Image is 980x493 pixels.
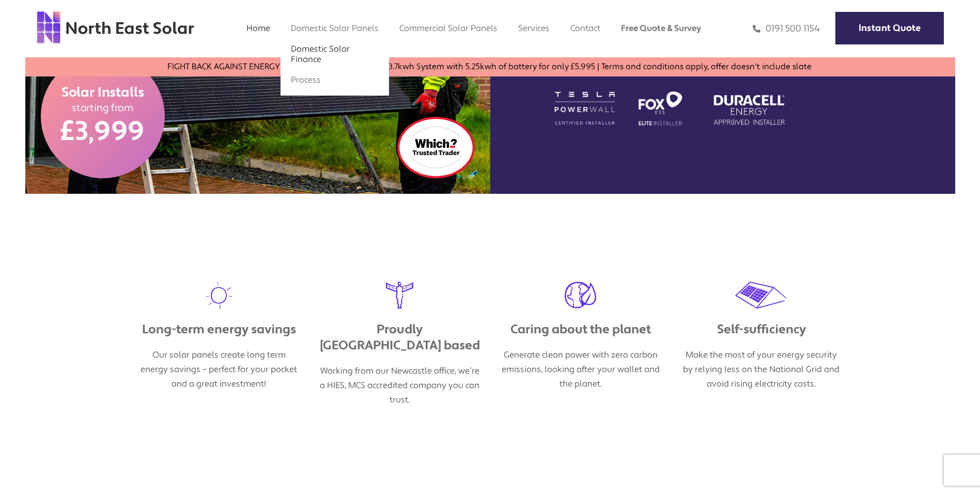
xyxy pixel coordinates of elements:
a: Commercial Solar Panels [399,23,497,34]
img: sun icon [206,282,232,309]
a: Free Quote & Survey [621,23,701,34]
span: starting from [72,101,134,114]
a: Process [291,74,321,85]
img: Angel of the North Icon [386,282,413,309]
a: Solar Installs starting from £3,999 [41,54,165,178]
a: Instant Quote [835,12,944,44]
a: 0191 500 1154 [753,23,820,35]
img: planet icon [564,282,596,309]
a: Contact [570,23,600,34]
a: Domestic Solar Finance [291,43,350,65]
img: phone icon [753,23,760,35]
img: which logo [397,117,475,178]
h4: Long-term energy savings [139,321,299,337]
a: Home [246,23,270,34]
a: Domestic Solar Panels [291,23,379,34]
p: Our solar panels create long term energy savings – perfect for your pocket and a great investment! [139,337,299,391]
a: Services [518,23,550,34]
h4: Caring about the planet [501,321,661,337]
h4: Proudly [GEOGRAPHIC_DATA] based [320,321,480,353]
p: Working from our Newcastle office, we’re a HIES, MCS accredited company you can trust. [320,353,480,407]
span: £3,999 [60,114,145,148]
p: Generate clean power with zero carbon emissions, looking after your wallet and the planet. [501,337,661,391]
p: Make the most of your energy security by relying less on the National Grid and avoid rising elect... [681,337,842,391]
img: Solar Panels on the roof [735,282,787,309]
span: Solar Installs [61,84,144,101]
img: north east solar logo [36,10,195,44]
h4: Self-sufficiency [681,321,842,337]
